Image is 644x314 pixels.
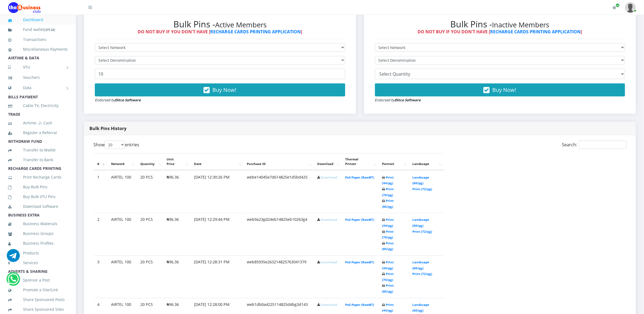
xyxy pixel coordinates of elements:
[321,218,337,222] a: Download
[163,255,190,297] td: ₦96.36
[8,237,68,250] a: Business Profiles
[321,303,337,307] a: Download
[8,218,68,230] a: Business Materials
[382,260,394,270] a: Print (44/pg)
[8,23,68,36] a: Fund wallet[277.22]
[321,175,337,179] a: Download
[8,71,68,84] a: Vouchers
[382,303,394,313] a: Print (44/pg)
[345,260,374,264] a: PoS Paper (RawBT)
[8,171,68,183] a: Print Recharge Cards
[8,274,68,286] a: Sponsor a Post
[8,127,68,139] a: Register a Referral
[244,153,313,170] th: Purchase ID: activate to sort column ascending
[382,241,394,251] a: Print (85/pg)
[212,86,236,93] span: Buy Now!
[94,213,107,255] td: 2
[8,227,68,240] a: Business Groups
[382,187,394,197] a: Print (70/pg)
[89,125,127,131] strong: Bulk Pins History
[244,171,313,213] td: webe14045e7d614825e1d5bd425
[345,218,374,222] a: PoS Paper (RawBT)
[137,153,163,170] th: Quantity: activate to sort column ascending
[375,83,625,96] button: Buy Now!
[210,29,301,35] a: RECHARGE CARDS PRINTING APPLICATION
[8,154,68,166] a: Transfer to Bank
[409,153,444,170] th: Landscape: activate to sort column ascending
[382,229,394,239] a: Print (70/pg)
[382,272,394,282] a: Print (70/pg)
[8,200,68,213] a: Download Software
[375,19,625,29] h2: Bulk Pins -
[163,213,190,255] td: ₦96.36
[382,283,394,293] a: Print (85/pg)
[191,255,243,297] td: [DATE] 12:28:31 PM
[412,272,432,276] a: Print (72/pg)
[94,171,107,213] td: 1
[418,29,582,35] strong: DO NOT BUY IF YOU DON'T HAVE [ ]
[137,213,163,255] td: 20 PCS
[8,277,19,286] a: Chat for support
[625,2,636,13] img: User
[7,253,20,262] a: Chat for support
[8,99,68,112] a: Cable TV, Electricity
[8,81,68,95] a: Data
[412,303,429,313] a: Landscape (60/pg)
[244,213,313,255] td: web9a23gd24eb14825eb10263g4
[375,98,421,102] small: Endorsed by
[105,141,125,149] select: Showentries
[8,43,68,56] a: Miscellaneous Payments
[412,229,432,234] a: Print (72/pg)
[45,28,54,32] b: 277.22
[8,33,68,46] a: Transactions
[412,218,429,228] a: Landscape (60/pg)
[321,260,337,264] a: Download
[8,257,68,269] a: Services
[345,303,374,307] a: PoS Paper (RawBT)
[115,98,141,102] strong: Ditco Software
[95,19,345,29] h2: Bulk Pins -
[382,175,394,185] a: Print (44/pg)
[244,255,313,297] td: web85935e263214825763041379
[8,2,41,13] img: Logo
[395,98,421,102] strong: Ditco Software
[412,175,429,185] a: Landscape (60/pg)
[108,171,137,213] td: AIRTEL 100
[382,218,394,228] a: Print (44/pg)
[345,175,374,179] a: PoS Paper (RawBT)
[562,141,626,149] label: Search:
[191,171,243,213] td: [DATE] 12:30:26 PM
[382,199,394,209] a: Print (85/pg)
[314,153,341,170] th: Download: activate to sort column ascending
[138,29,302,35] strong: DO NOT BUY IF YOU DON'T HAVE [ ]
[94,153,107,170] th: #: activate to sort column descending
[492,20,549,30] small: Inactive Members
[137,255,163,297] td: 20 PCS
[490,29,581,35] a: RECHARGE CARDS PRINTING APPLICATION
[342,153,378,170] th: Thermal Printer: activate to sort column ascending
[8,247,68,259] a: Products
[616,3,620,7] span: Renew/Upgrade Subscription
[108,255,137,297] td: AIRTEL 100
[579,141,626,149] input: Search:
[137,171,163,213] td: 20 PCS
[191,213,243,255] td: [DATE] 12:29:44 PM
[191,153,243,170] th: Date: activate to sort column ascending
[95,98,141,102] small: Endorsed by
[612,5,616,10] i: Renew/Upgrade Subscription
[8,60,68,74] a: VTU
[8,117,68,129] a: Airtime -2- Cash
[8,144,68,156] a: Transfer to Wallet
[8,190,68,203] a: Buy Bulk VTU Pins
[215,20,267,30] small: Active Members
[8,293,68,306] a: Share Sponsored Posts
[108,153,137,170] th: Network: activate to sort column ascending
[412,187,432,191] a: Print (72/pg)
[163,153,190,170] th: Unit Price: activate to sort column ascending
[93,141,139,149] label: Show entries
[94,255,107,297] td: 3
[44,28,55,32] small: [ ]
[108,213,137,255] td: AIRTEL 100
[8,284,68,296] a: Promote a Site/Link
[412,260,429,270] a: Landscape (60/pg)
